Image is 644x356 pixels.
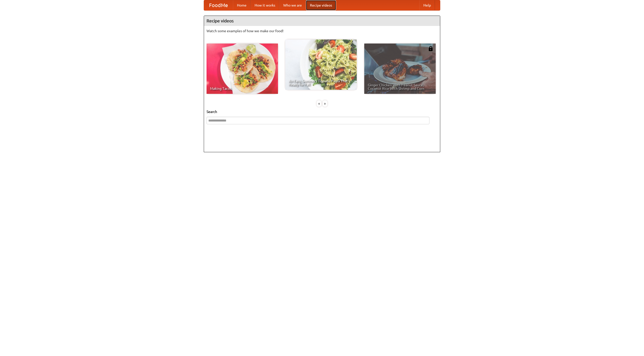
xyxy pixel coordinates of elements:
h5: Search [207,109,437,114]
span: An Easy, Summery Tomato Pasta That's Ready for Fall [289,79,353,86]
p: Watch some examples of how we make our food! [207,28,437,33]
div: « [317,100,321,107]
img: 483408.png [428,46,433,51]
a: An Easy, Summery Tomato Pasta That's Ready for Fall [285,39,357,90]
a: Who we are [279,0,306,10]
a: FoodMe [204,0,233,10]
a: Help [419,0,435,10]
div: » [323,100,327,107]
a: Recipe videos [306,0,336,10]
span: Making Tacos [210,87,274,90]
h4: Recipe videos [204,16,440,26]
a: How it works [251,0,279,10]
a: Making Tacos [207,44,278,94]
a: Home [233,0,251,10]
